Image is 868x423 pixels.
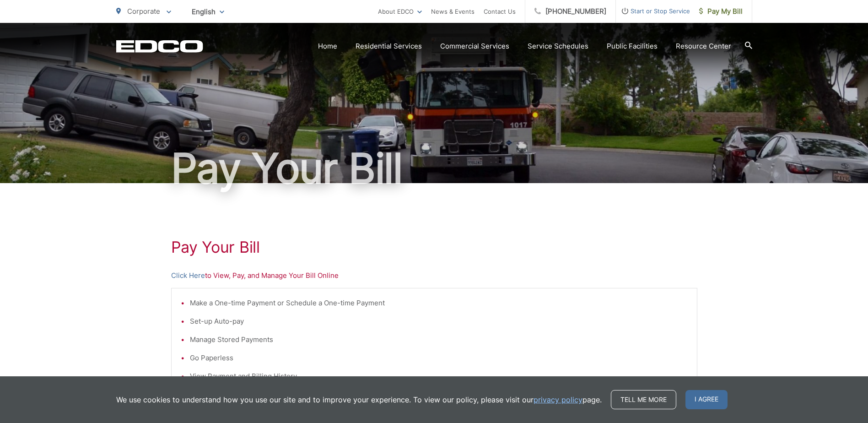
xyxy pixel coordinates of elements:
[171,270,205,281] a: Click Here
[190,334,688,345] li: Manage Stored Payments
[528,41,588,52] a: Service Schedules
[484,6,516,17] a: Contact Us
[685,390,728,409] span: I agree
[440,41,509,52] a: Commercial Services
[534,394,582,405] a: privacy policy
[190,298,688,309] li: Make a One-time Payment or Schedule a One-time Payment
[378,6,422,17] a: About EDCO
[116,40,203,53] a: EDCD logo. Return to the homepage.
[607,41,658,52] a: Public Facilities
[127,7,160,16] span: Corporate
[116,146,752,191] h1: Pay Your Bill
[190,316,688,327] li: Set-up Auto-pay
[116,394,602,405] p: We use cookies to understand how you use our site and to improve your experience. To view our pol...
[676,41,731,52] a: Resource Center
[171,270,697,281] p: to View, Pay, and Manage Your Bill Online
[699,6,743,17] span: Pay My Bill
[356,41,422,52] a: Residential Services
[318,41,337,52] a: Home
[190,352,688,363] li: Go Paperless
[171,238,697,256] h1: Pay Your Bill
[185,4,231,20] span: English
[611,390,676,409] a: Tell me more
[431,6,474,17] a: News & Events
[190,371,688,382] li: View Payment and Billing History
